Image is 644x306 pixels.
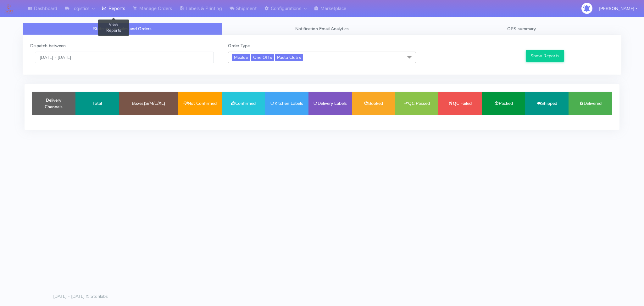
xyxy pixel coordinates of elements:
[594,2,642,15] button: [PERSON_NAME]
[30,42,66,49] label: Dispatch between
[298,54,301,60] a: x
[232,54,250,61] span: Meals
[308,92,352,115] td: Delivery Labels
[569,92,612,115] td: Delivered
[245,54,248,60] a: x
[93,26,152,32] span: Statistics of Sales and Orders
[438,92,482,115] td: QC Failed
[75,92,119,115] td: Total
[275,54,303,61] span: Pasta Club
[352,92,395,115] td: Booked
[222,92,265,115] td: Confirmed
[251,54,274,61] span: One Off
[482,92,525,115] td: Packed
[269,54,272,60] a: x
[295,26,349,32] span: Notification Email Analytics
[526,50,564,62] button: Show Reports
[178,92,222,115] td: Not Confirmed
[525,92,569,115] td: Shipped
[395,92,439,115] td: QC Passed
[265,92,308,115] td: Kitchen Labels
[32,92,75,115] td: Delivery Channels
[119,92,178,115] td: Boxes(S/M/L/XL)
[23,23,621,35] ul: Tabs
[35,52,214,63] input: Pick the Daterange
[228,42,250,49] label: Order Type
[507,26,536,32] span: OPS summary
